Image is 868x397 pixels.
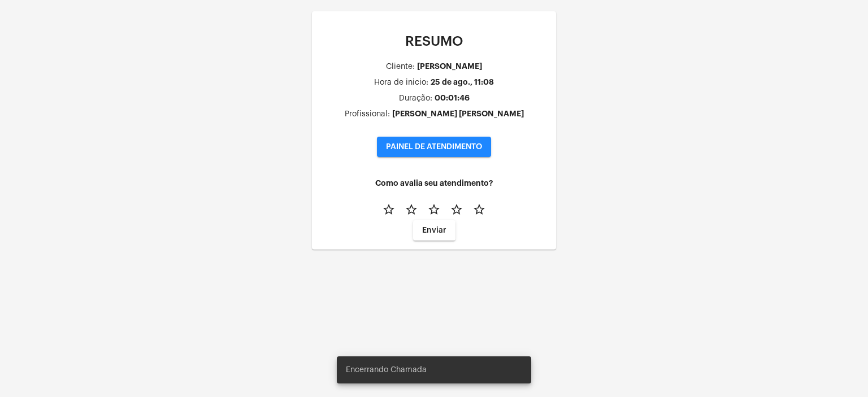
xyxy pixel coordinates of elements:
[377,137,491,157] button: PAINEL DE ATENDIMENTO
[435,94,470,102] div: 00:01:46
[346,364,427,376] span: Encerrando Chamada
[386,63,415,71] div: Cliente:
[386,143,482,151] span: PAINEL DE ATENDIMENTO
[450,203,463,216] mat-icon: star_border
[374,78,428,87] div: Hora de inicio:
[422,226,446,234] span: Enviar
[431,78,494,86] div: 25 de ago., 11:08
[345,110,390,119] div: Profissional:
[392,110,524,118] div: [PERSON_NAME] [PERSON_NAME]
[382,203,396,216] mat-icon: star_border
[405,203,418,216] mat-icon: star_border
[321,179,547,187] h4: Como avalia seu atendimento?
[427,203,441,216] mat-icon: star_border
[321,34,547,49] p: RESUMO
[472,203,486,216] mat-icon: star_border
[399,94,432,103] div: Duração:
[413,220,455,241] button: Enviar
[417,62,482,71] div: [PERSON_NAME]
